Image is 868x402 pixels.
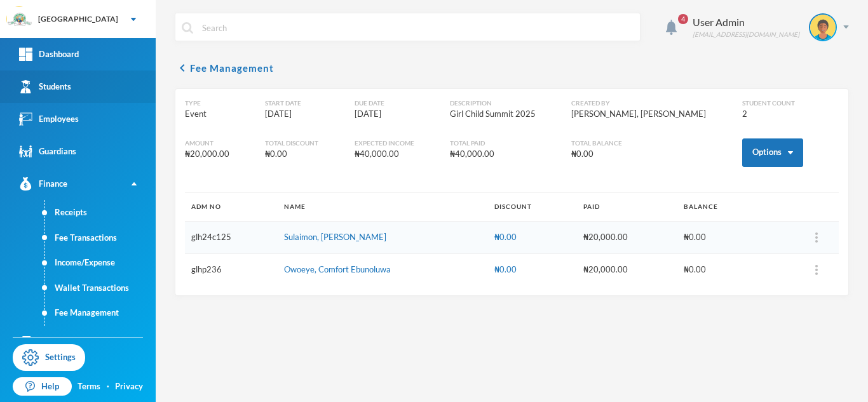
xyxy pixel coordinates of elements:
[265,148,318,161] div: ₦0.00
[185,222,278,254] td: glh24c125
[355,148,414,161] div: ₦40,000.00
[19,145,76,158] div: Guardians
[815,232,818,243] img: more_vert
[677,254,760,286] td: ₦0.00
[450,138,536,148] div: Total Paid
[185,98,229,108] div: Type
[571,108,706,121] div: [PERSON_NAME], [PERSON_NAME]
[45,300,156,326] a: Fee Management
[742,138,803,167] button: Options
[767,260,818,279] button: more_vert
[45,200,156,225] a: Receipts
[571,148,706,161] div: ₦0.00
[571,98,706,108] div: Created By
[7,7,32,32] img: logo
[182,22,193,34] img: search
[577,222,678,254] td: ₦20,000.00
[742,108,839,121] div: 2
[355,98,414,108] div: Due Date
[185,193,278,222] th: ADM NO
[78,380,100,393] a: Terms
[185,138,229,148] div: Amount
[19,177,67,191] div: Finance
[450,148,536,161] div: ₦40,000.00
[13,377,72,396] a: Help
[693,15,799,30] div: User Admin
[19,80,71,93] div: Students
[767,228,818,247] button: more_vert
[185,254,278,286] td: glhp236
[571,138,706,148] div: Total Balance
[19,335,70,349] div: Subjects
[185,148,229,161] div: ₦20,000.00
[693,30,799,39] div: [EMAIL_ADDRESS][DOMAIN_NAME]
[742,98,839,108] div: Student Count
[175,60,274,76] button: chevron_leftFee Management
[677,222,760,254] td: ₦0.00
[45,225,156,251] a: Fee Transactions
[201,13,634,42] input: Search
[278,193,488,222] th: NAME
[265,98,318,108] div: Start Date
[355,138,414,148] div: Expected Income
[107,380,109,393] div: ·
[265,108,318,121] div: [DATE]
[810,15,836,40] img: STUDENT
[494,231,570,244] div: ₦0.00
[488,193,576,222] th: DISCOUNT
[494,264,570,276] div: ₦0.00
[355,108,414,121] div: [DATE]
[38,13,118,25] div: [GEOGRAPHIC_DATA]
[175,60,190,76] i: chevron_left
[19,112,79,126] div: Employees
[450,108,536,121] div: Girl Child Summit 2025
[677,193,760,222] th: BALANCE
[577,193,678,222] th: PAID
[13,344,85,371] a: Settings
[284,264,391,274] a: Owoeye, Comfort Ebunoluwa
[815,265,818,275] img: more_vert
[115,380,143,393] a: Privacy
[577,254,678,286] td: ₦20,000.00
[19,48,79,61] div: Dashboard
[678,14,688,24] span: 4
[45,250,156,276] a: Income/Expense
[450,98,536,108] div: Description
[265,138,318,148] div: Total Discount
[45,276,156,301] a: Wallet Transactions
[284,232,386,242] a: Sulaimon, [PERSON_NAME]
[185,108,229,121] div: Event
